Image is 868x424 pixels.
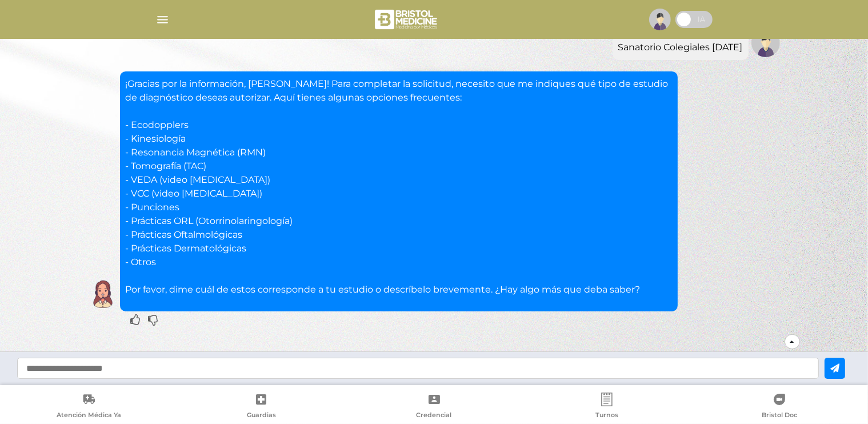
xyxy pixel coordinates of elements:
[693,393,866,422] a: Bristol Doc
[347,393,520,422] a: Credencial
[618,41,743,54] div: Sanatorio Colegiales [DATE]
[155,13,170,27] img: Cober_menu-lines-white.svg
[2,393,175,422] a: Atención Médica Ya
[417,411,452,421] span: Credencial
[175,393,347,422] a: Guardias
[373,6,441,33] img: bristol-medicine-blanco.png
[89,280,117,309] img: Cober IA
[247,411,276,421] span: Guardias
[521,393,693,422] a: Turnos
[762,411,797,421] span: Bristol Doc
[649,9,671,30] img: profile-placeholder.svg
[57,411,121,421] span: Atención Médica Ya
[751,29,780,57] img: Tu imagen
[126,77,672,297] p: ¡Gracias por la información, [PERSON_NAME]! Para completar la solicitud, necesito que me indiques...
[595,411,618,421] span: Turnos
